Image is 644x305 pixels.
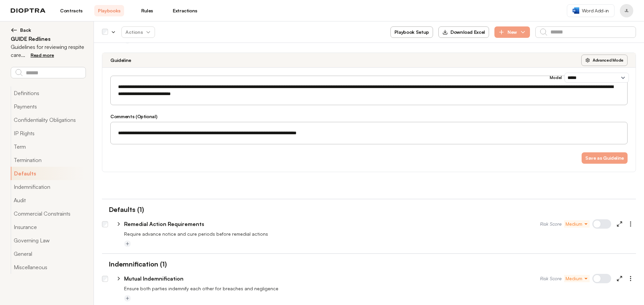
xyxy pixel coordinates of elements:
button: Profile menu [620,4,633,17]
button: Indemnification [11,180,86,194]
button: Add tag [124,295,131,302]
button: Actions [121,26,155,38]
h1: Indemnification (1) [102,259,167,269]
button: Commercial Constraints [11,207,86,220]
span: Risk Score [540,221,561,227]
span: Risk Score [540,275,561,282]
span: Medium [566,221,588,227]
p: Remedial Action Requirements [124,220,204,228]
select: Model [565,73,629,83]
span: Word Add-in [582,7,609,14]
h1: Defaults (1) [102,205,144,215]
span: Read more [31,52,54,58]
a: Playbooks [94,5,124,16]
button: Medium [564,220,590,228]
h2: GUIDE Redlines [11,35,86,43]
h3: Model [550,75,562,80]
span: ... [21,52,25,58]
p: Mutual Indemnification [124,275,183,283]
button: Add tag [124,240,131,247]
button: Download Excel [438,26,489,38]
button: New [494,26,530,38]
h3: Guideline [110,57,131,64]
button: Advanced Mode [581,55,628,66]
a: Rules [132,5,162,16]
button: IP Rights [11,127,86,140]
button: Save as Guideline [582,152,628,164]
button: Defaults [11,167,86,180]
button: Governing Law [11,234,86,247]
button: General [11,247,86,260]
p: Require advance notice and cure periods before remedial actions [124,231,636,237]
span: Back [20,27,31,33]
a: Word Add-in [567,4,614,17]
button: Insurance [11,220,86,234]
button: Definitions [11,86,86,100]
span: Actions [120,26,156,38]
button: Playbook Setup [390,26,433,38]
h3: Comments (Optional) [110,113,628,120]
p: Ensure both parties indemnify each other for breaches and negligence [124,285,636,292]
button: Confidentiality Obligations [11,113,86,127]
p: Guidelines for reviewing respite care [11,43,86,59]
a: Extractions [170,5,200,16]
button: Termination [11,153,86,167]
button: Medium [564,275,590,282]
span: Medium [566,275,588,282]
button: Miscellaneous [11,260,86,274]
button: Payments [11,100,86,113]
img: logo [11,8,46,13]
button: Audit [11,194,86,207]
img: word [573,7,579,14]
button: Term [11,140,86,153]
button: Back [11,27,86,33]
img: left arrow [11,27,17,33]
div: Select all [102,29,108,35]
a: Contracts [56,5,86,16]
